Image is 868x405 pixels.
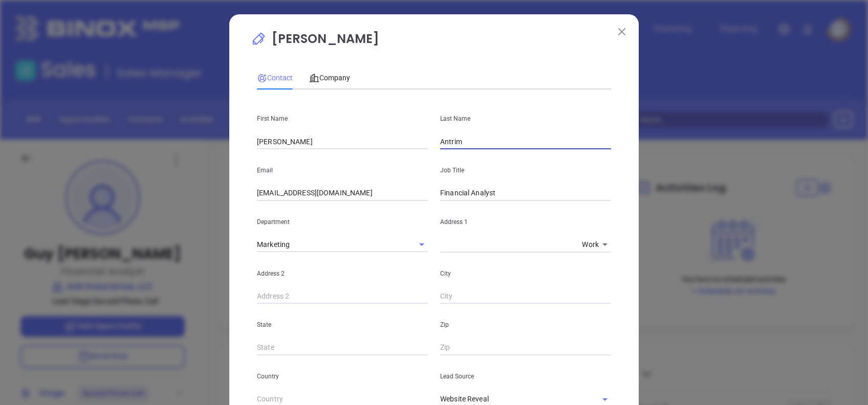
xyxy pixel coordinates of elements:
[440,340,611,355] input: Zip
[257,113,428,124] p: First Name
[257,74,293,82] span: Contact
[257,134,428,149] input: First Name
[257,186,428,201] input: Email
[257,268,428,279] p: Address 2
[618,28,625,35] img: close modal
[440,289,611,304] input: City
[415,237,429,252] button: Open
[257,216,428,228] p: Department
[440,319,611,330] p: Zip
[440,216,611,228] p: Address 1
[257,340,428,355] input: State
[440,113,611,124] p: Last Name
[257,371,428,382] p: Country
[440,371,611,382] p: Lead Source
[440,165,611,176] p: Job Title
[440,186,611,201] input: Job Title
[440,134,611,149] input: Last Name
[257,319,428,330] p: State
[582,237,611,253] div: Work
[257,289,428,304] input: Address 2
[257,165,428,176] p: Email
[251,30,617,53] p: [PERSON_NAME]
[309,74,350,82] span: Company
[440,268,611,279] p: City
